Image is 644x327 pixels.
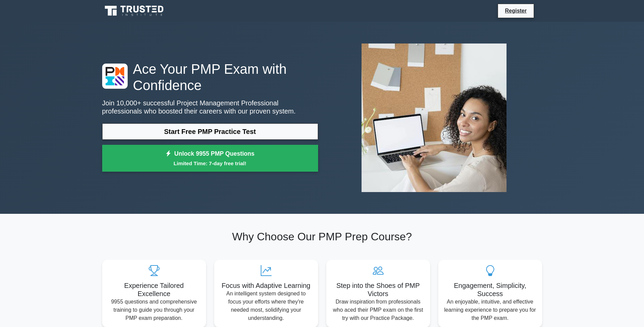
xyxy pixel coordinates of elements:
[102,230,542,243] h2: Why Choose Our PMP Prep Course?
[108,281,201,298] h5: Experience Tailored Excellence
[220,281,313,290] h5: Focus with Adaptive Learning
[102,61,318,93] h1: Ace Your PMP Exam with Confidence
[102,99,318,115] p: Join 10,000+ successful Project Management Professional professionals who boosted their careers w...
[102,123,318,140] a: Start Free PMP Practice Test
[111,159,310,167] small: Limited Time: 7-day free trial!
[102,145,318,172] a: Unlock 9955 PMP QuestionsLimited Time: 7-day free trial!
[332,298,425,322] p: Draw inspiration from professionals who aced their PMP exam on the first try with our Practice Pa...
[220,290,313,322] p: An intelligent system designed to focus your efforts where they're needed most, solidifying your ...
[444,281,537,298] h5: Engagement, Simplicity, Success
[332,281,425,298] h5: Step into the Shoes of PMP Victors
[108,298,201,322] p: 9955 questions and comprehensive training to guide you through your PMP exam preparation.
[501,6,531,15] a: Register
[444,298,537,322] p: An enjoyable, intuitive, and effective learning experience to prepare you for the PMP exam.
